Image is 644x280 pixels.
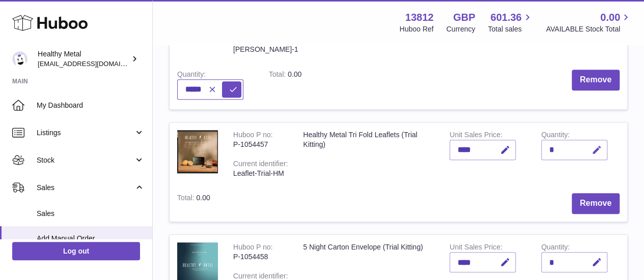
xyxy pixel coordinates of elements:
[546,11,632,34] a: 0.00 AVAILABLE Stock Total
[288,70,301,78] span: 0.00
[233,252,288,262] div: P-1054458
[233,160,288,170] div: Current identifier
[12,242,140,260] a: Log out
[488,24,533,34] span: Total sales
[400,24,434,34] div: Huboo Ref
[38,49,129,69] div: Healthy Metal
[233,169,288,178] div: Leaflet-Trial-HM
[600,11,620,24] span: 0.00
[37,209,145,219] span: Sales
[546,24,632,34] span: AVAILABLE Stock Total
[541,131,570,141] label: Quantity
[269,70,288,81] label: Total
[572,70,620,90] button: Remove
[177,130,218,173] img: Healthy Metal Tri Fold Leaflets (Trial Kitting)
[177,70,206,81] label: Quantity
[450,131,502,141] label: Unit Sales Price
[541,243,570,254] label: Quantity
[196,194,210,202] span: 0.00
[488,11,533,34] a: 601.36 Total sales
[37,234,145,243] span: Add Manual Order
[233,243,273,254] div: Huboo P no
[453,11,475,24] strong: GBP
[572,193,620,214] button: Remove
[450,243,502,254] label: Unit Sales Price
[37,128,134,138] span: Listings
[37,155,134,165] span: Stock
[233,131,273,141] div: Huboo P no
[177,194,196,204] label: Total
[233,140,288,149] div: P-1054457
[295,122,442,185] td: Healthy Metal Tri Fold Leaflets (Trial Kitting)
[12,51,27,67] img: internalAdmin-13812@internal.huboo.com
[37,101,145,110] span: My Dashboard
[405,11,434,24] strong: 13812
[490,11,521,24] span: 601.36
[37,183,134,193] span: Sales
[446,24,475,34] div: Currency
[233,45,298,54] div: [PERSON_NAME]-1
[38,59,150,68] span: [EMAIL_ADDRESS][DOMAIN_NAME]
